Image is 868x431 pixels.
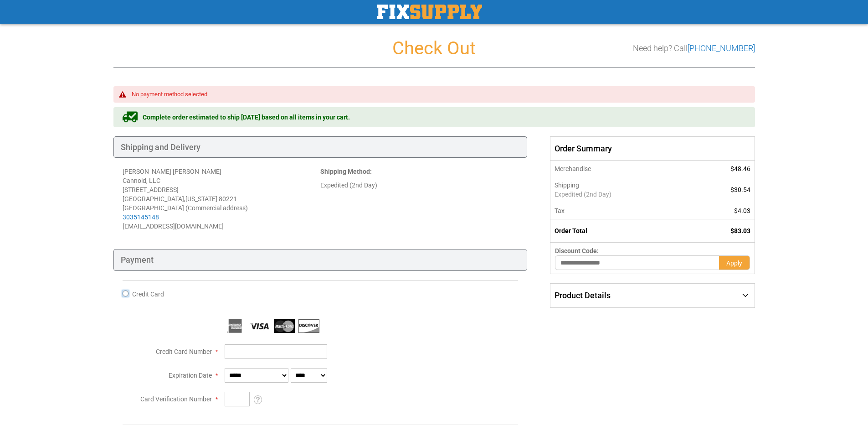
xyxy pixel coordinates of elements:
[730,186,750,193] span: $30.54
[140,395,212,403] span: Card Verification Number
[719,255,750,270] button: Apply
[249,319,270,333] img: Visa
[298,319,319,333] img: Discover
[550,136,755,161] span: Order Summary
[185,195,217,203] span: [US_STATE]
[633,44,755,53] h3: Need help? Call
[143,113,350,122] span: Complete order estimated to ship [DATE] based on all items in your cart.
[555,182,579,189] span: Shipping
[274,319,295,333] img: MasterCard
[555,247,599,254] span: Discount Code:
[377,5,482,19] a: store logo
[113,249,528,271] div: Payment
[169,372,212,379] span: Expiration Date
[377,5,482,19] img: Fix Industrial Supply
[734,207,750,214] span: $4.03
[123,213,159,221] a: 3035145148
[132,291,164,298] span: Credit Card
[730,165,750,172] span: $48.46
[726,260,742,267] span: Apply
[550,161,692,177] th: Merchandise
[123,167,320,231] address: [PERSON_NAME] [PERSON_NAME] Cannoid, LLC [STREET_ADDRESS] [GEOGRAPHIC_DATA] , 80221 [GEOGRAPHIC_D...
[555,291,611,300] span: Product Details
[730,227,750,234] span: $83.03
[320,168,372,175] strong: :
[113,136,528,158] div: Shipping and Delivery
[320,168,370,175] span: Shipping Method
[555,190,688,199] span: Expedited (2nd Day)
[132,91,746,98] div: No payment method selected
[225,319,246,333] img: American Express
[123,223,224,230] span: [EMAIL_ADDRESS][DOMAIN_NAME]
[555,227,587,234] strong: Order Total
[156,348,212,355] span: Credit Card Number
[113,38,755,58] h1: Check Out
[320,181,518,190] div: Expedited (2nd Day)
[688,43,755,53] a: [PHONE_NUMBER]
[550,203,692,219] th: Tax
